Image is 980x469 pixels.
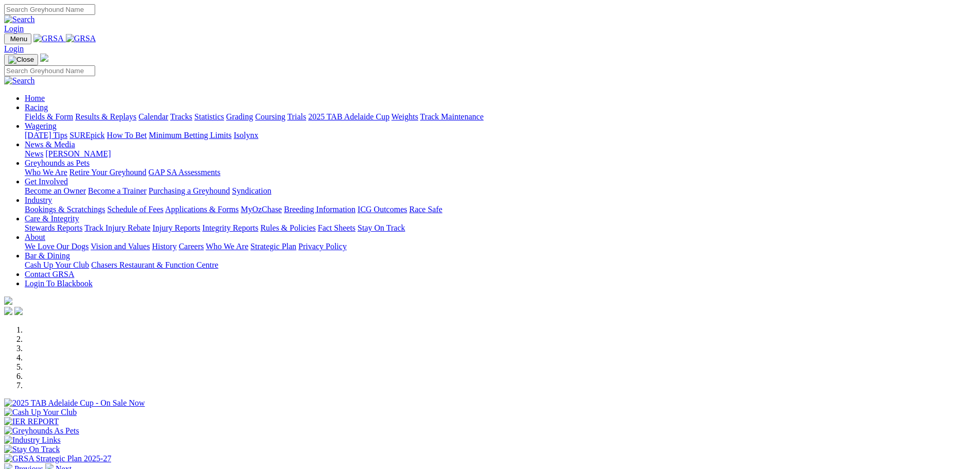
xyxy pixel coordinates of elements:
a: Rules & Policies [260,223,316,232]
img: Greyhounds As Pets [4,426,79,436]
a: GAP SA Assessments [149,168,221,177]
img: IER REPORT [4,417,59,426]
div: Greyhounds as Pets [25,168,976,177]
a: Bookings & Scratchings [25,205,105,214]
a: News & Media [25,140,75,149]
img: logo-grsa-white.png [4,297,12,305]
button: Toggle navigation [4,54,38,65]
a: Get Involved [25,177,68,186]
a: Statistics [194,112,224,121]
a: Vision and Values [91,242,150,251]
span: Menu [10,35,27,43]
a: Login [4,24,24,33]
a: We Love Our Dogs [25,242,88,251]
a: Privacy Policy [298,242,347,251]
a: Race Safe [409,205,442,214]
a: Calendar [138,112,168,121]
input: Search [4,4,95,15]
img: Search [4,76,35,85]
a: [DATE] Tips [25,131,67,140]
a: Become a Trainer [88,186,147,195]
img: 2025 TAB Adelaide Cup - On Sale Now [4,398,145,408]
a: Cash Up Your Club [25,260,89,269]
a: Integrity Reports [202,223,258,232]
a: Greyhounds as Pets [25,159,90,167]
a: Track Maintenance [420,112,484,121]
img: GRSA Strategic Plan 2025-27 [4,454,111,463]
a: Isolynx [234,131,258,140]
a: Strategic Plan [251,242,296,251]
a: Syndication [232,186,271,195]
a: Retire Your Greyhound [69,168,147,177]
a: Minimum Betting Limits [149,131,231,140]
a: Injury Reports [152,223,200,232]
a: 2025 TAB Adelaide Cup [308,112,389,121]
a: ICG Outcomes [358,205,407,214]
div: Bar & Dining [25,260,976,270]
input: Search [4,65,95,76]
a: Care & Integrity [25,214,79,223]
img: Stay On Track [4,445,60,454]
img: Close [8,56,34,64]
img: Industry Links [4,436,61,445]
a: News [25,149,43,158]
a: Who We Are [206,242,248,251]
a: Track Injury Rebate [84,223,150,232]
a: Chasers Restaurant & Function Centre [91,260,218,269]
a: Home [25,94,45,102]
a: Contact GRSA [25,270,74,279]
div: Care & Integrity [25,223,976,233]
a: Trials [287,112,306,121]
a: Weights [391,112,418,121]
a: Results & Replays [75,112,136,121]
a: Fields & Form [25,112,73,121]
a: MyOzChase [241,205,282,214]
div: Industry [25,205,976,214]
img: logo-grsa-white.png [40,54,48,62]
img: twitter.svg [14,307,23,315]
a: Industry [25,196,52,204]
a: Careers [179,242,204,251]
a: Become an Owner [25,186,86,195]
div: About [25,242,976,251]
div: Racing [25,112,976,121]
a: Purchasing a Greyhound [149,186,230,195]
a: Login [4,44,24,53]
a: History [152,242,176,251]
a: Stay On Track [358,223,405,232]
a: Bar & Dining [25,251,70,260]
a: Applications & Forms [165,205,239,214]
a: Stewards Reports [25,223,82,232]
a: Breeding Information [284,205,355,214]
img: Search [4,15,35,24]
a: How To Bet [107,131,147,140]
a: Grading [226,112,253,121]
a: Tracks [170,112,192,121]
img: Cash Up Your Club [4,408,77,417]
a: Coursing [255,112,286,121]
a: Login To Blackbook [25,279,93,288]
a: Schedule of Fees [107,205,163,214]
button: Toggle navigation [4,33,31,44]
img: GRSA [66,34,96,43]
a: About [25,233,45,241]
a: Who We Are [25,168,67,177]
a: SUREpick [69,131,104,140]
div: Wagering [25,131,976,140]
div: Get Involved [25,186,976,196]
div: News & Media [25,149,976,159]
img: GRSA [33,34,64,43]
a: Fact Sheets [318,223,355,232]
img: facebook.svg [4,307,12,315]
a: Wagering [25,121,57,130]
a: Racing [25,103,48,112]
a: [PERSON_NAME] [45,149,111,158]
